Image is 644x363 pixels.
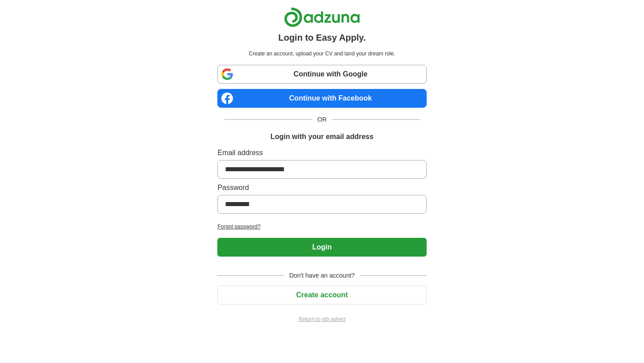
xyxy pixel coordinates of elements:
[217,89,426,108] a: Continue with Facebook
[217,182,426,193] label: Password
[217,65,426,84] a: Continue with Google
[217,286,426,304] button: Create account
[217,238,426,257] button: Login
[219,50,424,58] p: Create an account, upload your CV and land your dream role.
[217,291,426,299] a: Create account
[284,271,360,280] span: Don't have an account?
[217,148,426,158] label: Email address
[217,315,426,323] a: Return to job advert
[278,31,366,44] h1: Login to Easy Apply.
[312,115,332,124] span: OR
[217,223,426,231] a: Forgot password?
[271,131,373,142] h1: Login with your email address
[284,7,360,27] img: Adzuna logo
